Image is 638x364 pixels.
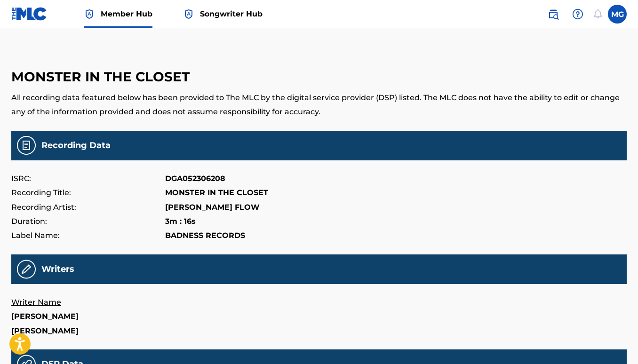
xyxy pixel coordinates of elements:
[165,186,268,200] p: MONSTER IN THE CLOSET
[11,186,165,200] p: Recording Title:
[548,8,559,20] img: search
[41,264,74,275] h5: Writers
[17,260,36,279] img: Recording Writers
[11,7,48,21] img: MLC Logo
[11,200,165,214] p: Recording Artist:
[593,9,602,19] div: Notifications
[572,8,583,20] img: help
[11,91,627,119] p: All recording data featured below has been provided to The MLC by the digital service provider (D...
[11,69,627,85] h3: MONSTER IN THE CLOSET
[183,8,194,20] img: Top Rightsholder
[11,172,165,186] p: ISRC:
[84,8,95,20] img: Top Rightsholder
[568,5,587,24] div: Help
[11,214,165,229] p: Duration:
[101,8,152,19] span: Member Hub
[165,172,225,186] p: DGA052306208
[165,214,196,229] p: 3m : 16s
[165,200,260,214] p: [PERSON_NAME] FLOW
[11,309,165,324] p: [PERSON_NAME]
[41,140,111,151] h5: Recording Data
[11,229,165,243] p: Label Name:
[11,295,165,309] p: Writer Name
[165,229,245,243] p: BADNESS RECORDS
[11,324,165,338] p: [PERSON_NAME]
[591,319,638,364] iframe: Chat Widget
[544,5,563,24] a: Public Search
[200,8,263,19] span: Songwriter Hub
[17,136,36,155] img: Recording Data
[608,5,627,24] div: User Menu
